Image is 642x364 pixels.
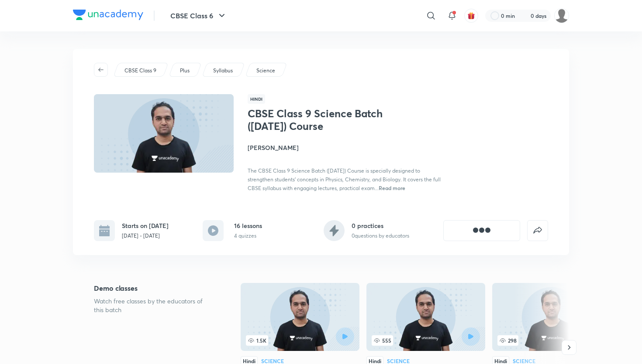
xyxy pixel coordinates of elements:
[124,67,156,75] p: CBSE Class 9
[513,358,535,364] div: Science
[94,283,213,293] h5: Demo classes
[352,221,409,230] h6: 0 practices
[122,221,169,230] h6: Starts on [DATE]
[179,67,191,75] a: Plus
[464,9,478,23] button: avatar
[248,107,390,133] h1: CBSE Class 9 Science Batch ([DATE]) Course
[165,7,232,24] button: CBSE Class 6
[372,335,393,346] span: 555
[248,94,265,104] span: Hindi
[387,358,410,364] div: Science
[212,67,235,75] a: Syllabus
[73,10,143,20] img: Company Logo
[467,12,475,20] img: avatar
[527,220,548,241] button: false
[213,67,233,75] p: Syllabus
[248,167,441,191] span: The CBSE Class 9 Science Batch ([DATE]) Course is specially designed to strengthen students’ conc...
[554,8,569,23] img: Muzzamil
[255,67,277,75] a: Science
[256,67,275,75] p: Science
[248,143,443,152] h4: [PERSON_NAME]
[352,232,409,240] p: 0 questions by educators
[246,335,268,346] span: 1.5K
[234,221,262,230] h6: 16 lessons
[443,220,520,241] button: [object Object]
[520,11,529,20] img: streak
[379,184,405,191] span: Read more
[93,93,235,173] img: Thumbnail
[123,67,158,75] a: CBSE Class 9
[497,335,518,346] span: 298
[234,232,262,240] p: 4 quizzes
[180,67,190,75] p: Plus
[261,358,284,364] div: Science
[73,10,143,22] a: Company Logo
[122,232,169,240] p: [DATE] - [DATE]
[94,297,213,314] p: Watch free classes by the educators of this batch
